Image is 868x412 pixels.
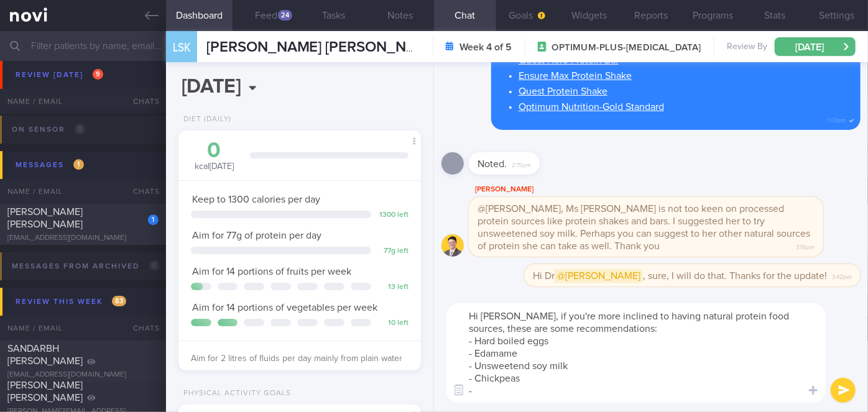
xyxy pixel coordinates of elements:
span: 3:42pm [832,270,852,282]
div: kcal [DATE] [191,140,238,173]
div: [EMAIL_ADDRESS][DOMAIN_NAME] [7,91,159,100]
div: Review this week [12,293,129,310]
span: @[PERSON_NAME], Ms [PERSON_NAME] is not too keen on processed protein sources like protein shakes... [478,204,810,251]
div: 24 [278,10,292,21]
span: Aim for 14 portions of vegetables per week [192,303,377,313]
div: On sensor [9,121,88,138]
div: Chats [116,316,166,341]
span: Aim for 14 portions of fruits per week [192,267,351,277]
div: 77 g left [377,247,409,256]
a: Quest Protein Shake [519,86,607,96]
div: 13 left [377,283,409,292]
div: [EMAIL_ADDRESS][DOMAIN_NAME] [7,234,159,243]
span: 3:16pm [796,240,815,252]
span: Keep to 1300 calories per day [192,195,320,204]
div: 1300 left [377,211,409,220]
div: 10 left [377,319,409,328]
div: LSK [163,24,200,71]
span: 1 [73,159,84,170]
span: [PERSON_NAME] [PERSON_NAME] [7,380,83,403]
div: Messages [12,157,87,173]
strong: Week 4 of 5 [460,41,512,53]
span: 0 [75,124,85,134]
span: Noted. [478,159,507,169]
div: 0 [191,140,238,162]
div: Messages from Archived [9,258,163,275]
span: 2:15pm [512,158,531,170]
a: Ensure Max Protein Shake [519,71,632,81]
div: Chats [116,179,166,204]
div: Physical Activity Goals [178,389,291,398]
span: Review By [727,42,767,53]
div: [PERSON_NAME] [469,182,861,197]
span: [PERSON_NAME] [PERSON_NAME] [206,40,441,55]
span: [PERSON_NAME] [7,76,83,86]
div: Diet (Daily) [178,115,231,124]
span: Aim for 77g of protein per day [192,231,321,240]
span: [PERSON_NAME] [PERSON_NAME] [7,207,83,229]
button: [DATE] [775,37,856,56]
a: Optimum Nutrition-Gold Standard [519,102,664,112]
span: Aim for 2 litres of fluids per day mainly from plain water [191,354,402,363]
span: 83 [112,296,126,306]
span: Hi Dr , sure, I will do that. Thanks for the update! [533,269,827,283]
span: @[PERSON_NAME] [555,269,643,283]
div: [EMAIL_ADDRESS][DOMAIN_NAME] [7,370,159,380]
span: SANDARBH [PERSON_NAME] [7,344,83,366]
span: 0 [149,260,160,271]
span: OPTIMUM-PLUS-[MEDICAL_DATA] [552,42,701,54]
span: 1:07pm [827,113,846,125]
div: 1 [148,214,159,225]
